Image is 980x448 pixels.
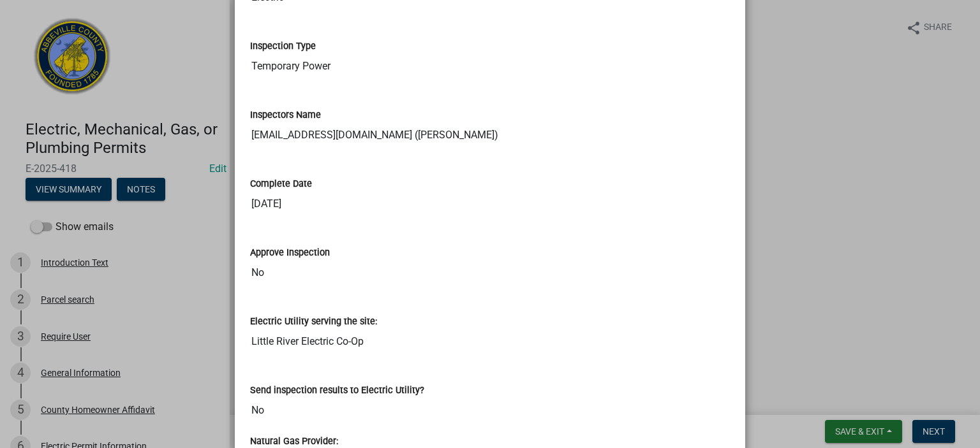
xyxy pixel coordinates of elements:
label: Send inspection results to Electric Utility? [250,386,424,395]
label: Inspection Type [250,42,316,51]
label: Approve Inspection [250,249,330,257]
label: Electric Utility serving the site: [250,317,377,326]
label: Inspectors Name [250,111,321,120]
label: Natural Gas Provider: [250,437,338,446]
label: Complete Date [250,180,312,189]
